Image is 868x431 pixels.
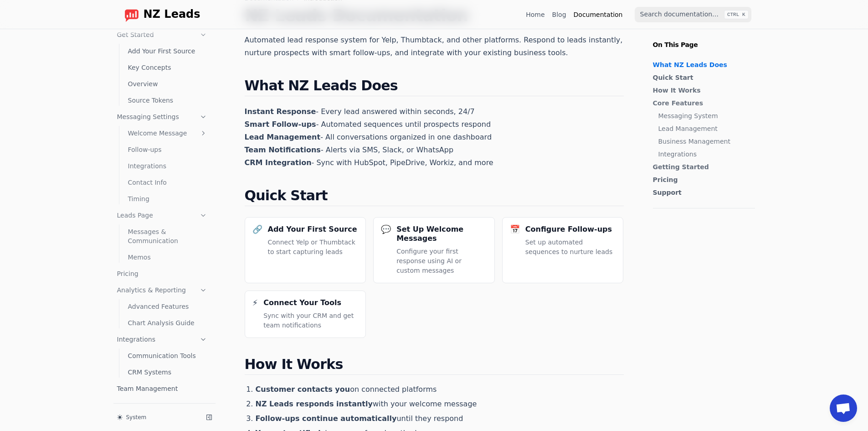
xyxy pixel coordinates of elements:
[653,73,750,82] a: Quick Start
[263,311,358,330] p: Sync with your CRM and get team notifications
[574,10,623,19] a: Documentation
[653,60,750,69] a: What NZ Leads Does
[245,187,624,206] h2: Quick Start
[113,208,211,223] a: Leads Page
[252,225,262,234] div: 🔗
[526,10,544,19] a: Home
[124,142,211,157] a: Follow-ups
[245,120,316,129] strong: Smart Follow-ups
[124,192,211,206] a: Timing
[124,348,211,363] a: Communication Tools
[245,34,624,59] p: Automated lead response system for Yelp, Thumbtack, and other platforms. Respond to leads instant...
[396,247,487,275] p: Configure your first response using AI or custom messages
[256,400,373,408] strong: NZ Leads responds instantly
[113,283,211,297] a: Analytics & Reporting
[124,224,211,248] a: Messages & Communication
[646,29,762,49] p: On This Page
[124,250,211,265] a: Memos
[113,109,211,124] a: Messaging Settings
[113,332,211,347] a: Integrations
[256,385,350,394] strong: Customer contacts you
[502,217,624,283] a: 📅Configure Follow-upsSet up automated sequences to nurture leads
[245,217,366,283] a: 🔗Add Your First SourceConnect Yelp or Thumbtack to start capturing leads
[830,395,857,422] a: Open chat
[525,238,616,257] p: Set up automated sequences to nurture leads
[124,316,211,330] a: Chart Analysis Guide
[124,44,211,58] a: Add Your First Source
[263,298,341,307] h3: Connect Your Tools
[653,86,750,95] a: How It Works
[203,411,216,424] button: Collapse sidebar
[256,414,397,423] strong: Follow-ups continue automatically
[245,133,321,141] strong: Lead Management
[124,126,211,140] a: Welcome Message
[245,78,624,96] h2: What NZ Leads Does
[124,365,211,379] a: CRM Systems
[113,381,211,396] a: Team Management
[113,27,211,42] a: Get Started
[653,162,750,171] a: Getting Started
[113,266,211,281] a: Pricing
[268,225,357,234] h3: Add Your First Source
[552,10,566,19] a: Blog
[124,93,211,108] a: Source Tokens
[124,175,211,190] a: Contact Info
[653,99,750,108] a: Core Features
[245,107,316,116] strong: Instant Response
[658,137,750,146] a: Business Management
[245,105,624,169] p: - Every lead answered within seconds, 24/7 - Automated sequences until prospects respond - All co...
[658,150,750,159] a: Integrations
[653,175,750,184] a: Pricing
[525,225,612,234] h3: Configure Follow-ups
[124,7,139,22] img: logo
[245,356,624,375] h2: How It Works
[245,158,312,167] strong: CRM Integration
[268,238,359,257] p: Connect Yelp or Thumbtack to start capturing leads
[381,225,391,234] div: 💬
[245,291,366,338] a: ⚡Connect Your ToolsSync with your CRM and get team notifications
[124,159,211,173] a: Integrations
[252,298,258,307] div: ⚡
[658,124,750,133] a: Lead Management
[256,399,624,410] li: with your welcome message
[124,299,211,314] a: Advanced Features
[124,60,211,75] a: Key Concepts
[113,411,199,424] button: System
[144,8,200,21] span: NZ Leads
[124,77,211,91] a: Overview
[653,188,750,197] a: Support
[396,225,487,243] h3: Set Up Welcome Messages
[658,111,750,120] a: Messaging System
[510,225,520,234] div: 📅
[256,384,624,395] li: on connected platforms
[117,7,200,22] a: Home page
[256,413,624,424] li: until they respond
[245,145,321,154] strong: Team Notifications
[373,217,495,283] a: 💬Set Up Welcome MessagesConfigure your first response using AI or custom messages
[635,7,751,22] input: Search documentation…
